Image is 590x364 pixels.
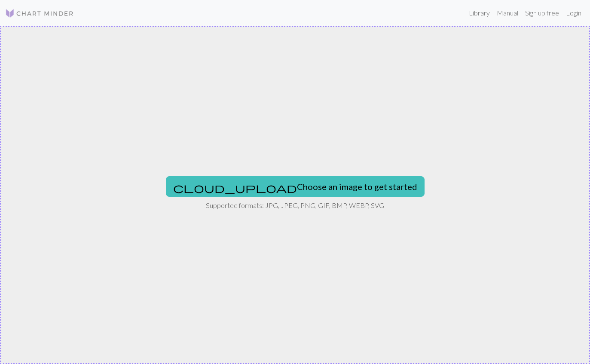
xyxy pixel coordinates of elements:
[493,4,522,21] a: Manual
[206,200,384,211] p: Supported formats: JPG, JPEG, PNG, GIF, BMP, WEBP, SVG
[173,182,297,194] span: cloud_upload
[562,4,585,21] a: Login
[522,4,562,21] a: Sign up free
[5,8,74,18] img: Logo
[465,4,493,21] a: Library
[166,176,425,197] button: Choose an image to get started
